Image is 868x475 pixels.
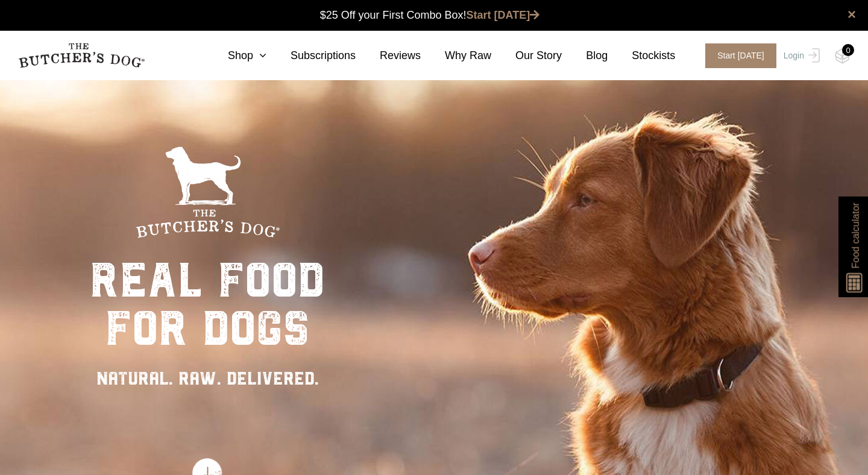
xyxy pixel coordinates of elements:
[204,48,266,64] a: Shop
[562,48,608,64] a: Blog
[705,43,776,68] span: Start [DATE]
[608,48,675,64] a: Stockists
[491,48,562,64] a: Our Story
[842,44,854,56] div: 0
[693,43,781,68] a: Start [DATE]
[90,256,325,353] div: real food for dogs
[467,9,540,21] a: Start [DATE]
[421,48,491,64] a: Why Raw
[266,48,356,64] a: Subscriptions
[781,43,820,68] a: Login
[90,365,325,392] div: NATURAL. RAW. DELIVERED.
[835,48,850,64] img: TBD_Cart-Empty.png
[848,203,863,268] span: Food calculator
[356,48,421,64] a: Reviews
[848,7,856,22] a: close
